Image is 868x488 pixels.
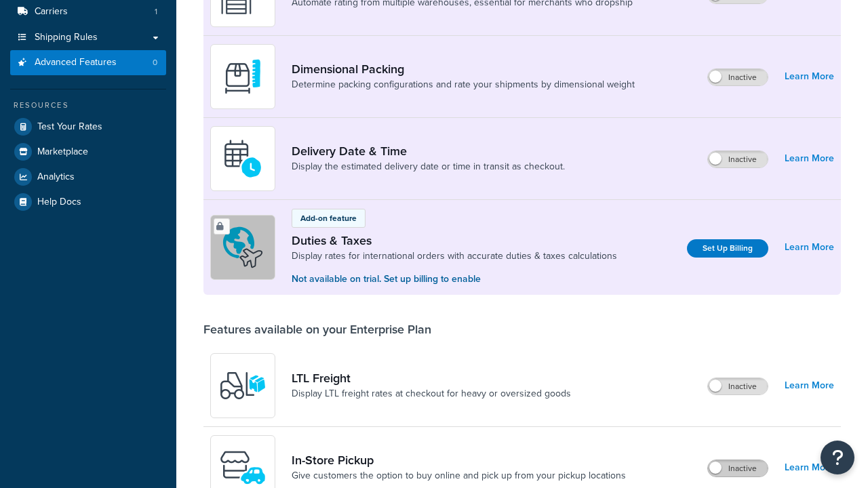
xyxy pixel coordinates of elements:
div: Resources [10,100,166,111]
span: 1 [155,6,157,18]
a: In-Store Pickup [292,453,626,468]
a: Display the estimated delivery date or time in transit as checkout. [292,160,565,174]
a: Learn More [785,458,834,477]
div: Features available on your Enterprise Plan [203,322,431,337]
span: Test Your Rates [37,121,102,133]
a: Dimensional Packing [292,62,635,77]
a: Test Your Rates [10,115,166,139]
a: Marketplace [10,140,166,164]
a: Duties & Taxes [292,233,617,248]
a: LTL Freight [292,371,571,386]
a: Display rates for international orders with accurate duties & taxes calculations [292,249,617,263]
img: DTVBYsAAAAAASUVORK5CYII= [219,53,267,100]
span: 0 [153,57,157,68]
button: Open Resource Center [821,441,854,474]
span: Help Docs [37,197,81,208]
label: Inactive [708,378,768,394]
label: Inactive [708,69,768,85]
span: Shipping Rules [35,32,98,43]
a: Advanced Features0 [10,50,166,75]
a: Set Up Billing [687,239,768,258]
a: Display LTL freight rates at checkout for heavy or oversized goods [292,387,571,401]
a: Learn More [785,149,834,168]
label: Inactive [708,151,768,167]
span: Carriers [35,6,68,18]
a: Delivery Date & Time [292,144,565,159]
span: Analytics [37,171,75,183]
a: Help Docs [10,190,166,214]
img: y79ZsPf0fXUFUhFXDzUgf+ktZg5F2+ohG75+v3d2s1D9TjoU8PiyCIluIjV41seZevKCRuEjTPPOKHJsQcmKCXGdfprl3L4q7... [219,362,267,409]
a: Learn More [785,238,834,257]
p: Add-on feature [300,212,357,224]
a: Shipping Rules [10,25,166,50]
p: Not available on trial. Set up billing to enable [292,272,617,287]
a: Determine packing configurations and rate your shipments by dimensional weight [292,78,635,91]
label: Inactive [708,460,768,476]
span: Marketplace [37,146,88,158]
a: Give customers the option to buy online and pick up from your pickup locations [292,469,626,483]
img: gfkeb5ejjkALwAAAABJRU5ErkJggg== [219,135,267,182]
a: Learn More [785,67,834,86]
a: Analytics [10,165,166,189]
span: Advanced Features [35,57,117,68]
li: Advanced Features [10,50,166,75]
a: Learn More [785,376,834,395]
